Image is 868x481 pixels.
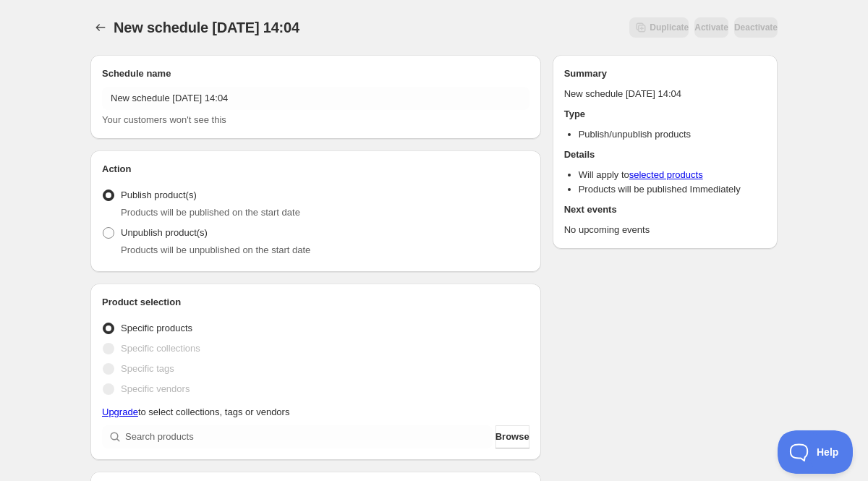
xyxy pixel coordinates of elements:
h2: Type [564,107,766,122]
p: No upcoming events [564,223,766,237]
span: Specific collections [121,343,200,354]
button: Schedules [90,17,111,38]
span: Specific tags [121,363,174,374]
li: Will apply to [579,168,766,182]
p: to select collections, tags or vendors [102,405,529,420]
li: Publish/unpublish products [579,127,766,142]
iframe: Toggle Customer Support [778,430,854,474]
span: Products will be unpublished on the start date [121,244,310,255]
span: Products will be published on the start date [121,207,300,218]
span: Publish product(s) [121,190,197,200]
a: Upgrade [102,406,138,417]
span: Specific vendors [121,383,190,394]
h2: Product selection [102,295,529,310]
span: Browse [495,430,529,444]
span: New schedule [DATE] 14:04 [114,20,299,35]
a: selected products [629,169,703,180]
h2: Summary [564,67,766,81]
input: Search products [125,425,493,448]
p: New schedule [DATE] 14:04 [564,87,766,101]
span: Specific products [121,323,192,333]
span: Your customers won't see this [102,114,226,125]
li: Products will be published Immediately [579,182,766,197]
h2: Details [564,148,766,162]
button: Browse [495,425,529,448]
h2: Action [102,162,529,176]
span: Unpublish product(s) [121,227,208,238]
h2: Schedule name [102,67,529,81]
h2: Next events [564,203,766,217]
